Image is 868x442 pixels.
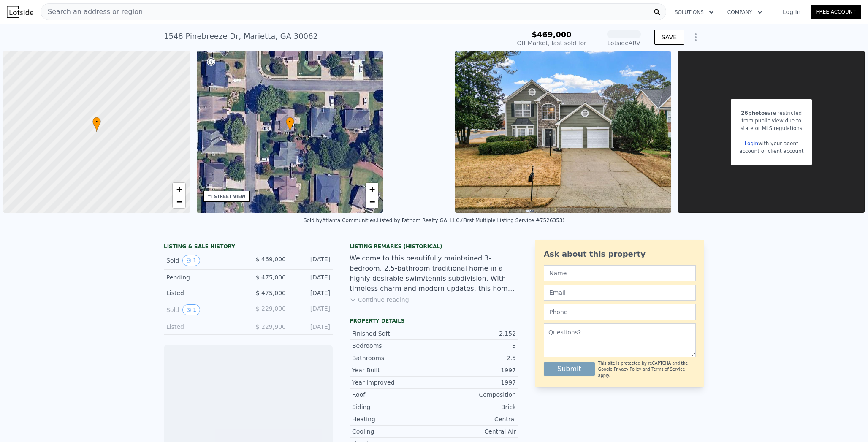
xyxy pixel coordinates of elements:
[614,367,641,371] a: Privacy Policy
[352,415,434,423] div: Heating
[366,195,378,208] a: Zoom out
[739,117,803,125] div: from public view due to
[741,110,768,116] span: 26 photos
[739,125,803,132] div: state or MLS regulations
[256,305,286,312] span: $ 229,000
[352,342,434,350] div: Bedrooms
[532,30,572,39] span: $469,000
[544,304,696,320] input: Phone
[455,51,671,213] img: Sale: 13631879 Parcel: 17544453
[654,30,684,45] button: SAVE
[773,8,811,16] a: Log In
[434,378,516,387] div: 1997
[352,366,434,374] div: Year Built
[758,141,798,146] span: with your agent
[293,323,330,331] div: [DATE]
[721,5,769,20] button: Company
[598,361,696,379] div: This site is protected by reCAPTCHA and the Google and apply.
[293,289,330,297] div: [DATE]
[811,5,861,19] a: Free Account
[544,248,696,260] div: Ask about this property
[544,265,696,281] input: Name
[92,117,101,132] div: •
[366,183,378,195] a: Zoom in
[256,290,286,296] span: $ 475,000
[352,390,434,399] div: Roof
[668,5,721,20] button: Solutions
[434,354,516,362] div: 2.5
[176,196,182,207] span: −
[739,147,803,155] div: account or client account
[377,217,564,223] div: Listed by Fathom Realty GA, LLC. (First Multiple Listing Service #7526353)
[166,289,241,297] div: Listed
[166,323,241,331] div: Listed
[745,141,758,146] a: Login
[350,253,518,294] div: Welcome to this beautifully maintained 3-bedroom, 2.5-bathroom traditional home in a highly desir...
[352,427,434,436] div: Cooling
[164,30,318,42] div: 1548 Pinebreeze Dr , Marietta , GA 30062
[7,6,33,18] img: Lotside
[434,390,516,399] div: Composition
[352,354,434,362] div: Bathrooms
[256,323,286,330] span: $ 229,900
[350,296,409,304] button: Continue reading
[607,39,641,47] div: Lotside ARV
[517,39,586,47] div: Off Market, last sold for
[350,243,518,250] div: Listing Remarks (Historical)
[173,195,185,208] a: Zoom out
[434,342,516,350] div: 3
[434,366,516,374] div: 1997
[182,304,200,315] button: View historical data
[293,304,330,315] div: [DATE]
[352,378,434,387] div: Year Improved
[166,273,241,282] div: Pending
[304,217,377,223] div: Sold by Atlanta Communities .
[544,362,595,376] button: Submit
[92,118,101,126] span: •
[256,274,286,281] span: $ 475,000
[176,184,182,194] span: +
[544,285,696,301] input: Email
[434,415,516,423] div: Central
[651,367,685,371] a: Terms of Service
[434,403,516,411] div: Brick
[214,193,246,200] div: STREET VIEW
[164,243,333,252] div: LISTING & SALE HISTORY
[182,255,200,266] button: View historical data
[352,403,434,411] div: Siding
[350,317,518,324] div: Property details
[286,118,294,126] span: •
[369,184,375,194] span: +
[166,255,241,266] div: Sold
[687,29,704,46] button: Show Options
[434,329,516,338] div: 2,152
[369,196,375,207] span: −
[166,304,241,315] div: Sold
[256,256,286,263] span: $ 469,000
[434,427,516,436] div: Central Air
[293,255,330,266] div: [DATE]
[173,183,185,195] a: Zoom in
[352,329,434,338] div: Finished Sqft
[293,273,330,282] div: [DATE]
[739,109,803,117] div: are restricted
[286,117,294,132] div: •
[41,7,143,17] span: Search an address or region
